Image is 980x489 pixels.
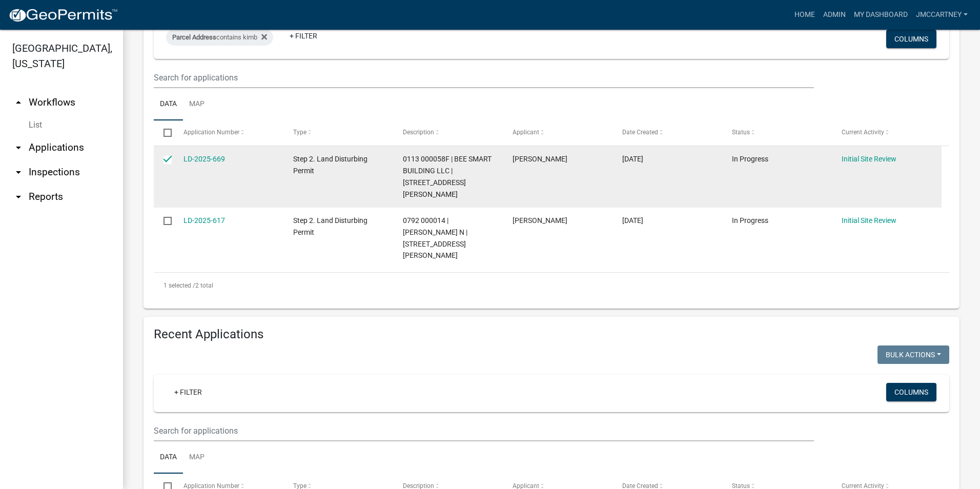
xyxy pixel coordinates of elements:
[513,216,567,225] span: CHASE BOWEN
[183,216,225,225] a: LD-2025-617
[886,30,936,48] button: Columns
[850,5,912,25] a: My Dashboard
[154,88,183,121] a: Data
[842,216,896,225] a: Initial Site Review
[886,383,936,401] button: Columns
[513,129,539,136] span: Applicant
[166,29,273,46] div: contains kimb
[732,155,768,163] span: In Progress
[622,155,643,163] span: 07/02/2025
[154,120,173,145] datatable-header-cell: Select
[622,129,658,136] span: Date Created
[790,5,819,25] a: Home
[283,120,393,145] datatable-header-cell: Type
[12,96,25,109] i: arrow_drop_up
[832,120,942,145] datatable-header-cell: Current Activity
[403,155,492,198] span: 0113 000058F | BEE SMART BUILDING LLC | 133 KIMBELL RD
[154,441,183,474] a: Data
[819,5,850,25] a: Admin
[166,383,210,401] a: + Filter
[612,120,722,145] datatable-header-cell: Date Created
[293,155,367,175] span: Step 2. Land Disturbing Permit
[842,155,896,163] a: Initial Site Review
[154,327,949,342] h4: Recent Applications
[12,166,25,178] i: arrow_drop_down
[403,129,434,136] span: Description
[173,120,283,145] datatable-header-cell: Application Number
[722,120,832,145] datatable-header-cell: Status
[503,120,612,145] datatable-header-cell: Applicant
[183,129,239,136] span: Application Number
[164,282,195,289] span: 1 selected /
[183,441,211,474] a: Map
[842,129,884,136] span: Current Activity
[403,216,467,259] span: 0792 000014 | BOWEN CHASE N | 440 KIMBROUGH RD
[281,27,325,45] a: + Filter
[154,67,814,88] input: Search for applications
[12,191,25,203] i: arrow_drop_down
[622,216,643,225] span: 02/28/2025
[154,273,949,298] div: 2 total
[183,155,225,163] a: LD-2025-669
[877,345,949,364] button: Bulk Actions
[732,216,768,225] span: In Progress
[513,155,567,163] span: David Pharris
[293,129,307,136] span: Type
[912,5,972,25] a: jmccartney
[293,216,367,236] span: Step 2. Land Disturbing Permit
[732,129,750,136] span: Status
[393,120,503,145] datatable-header-cell: Description
[154,420,814,441] input: Search for applications
[172,33,216,41] span: Parcel Address
[12,141,25,154] i: arrow_drop_down
[183,88,211,121] a: Map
